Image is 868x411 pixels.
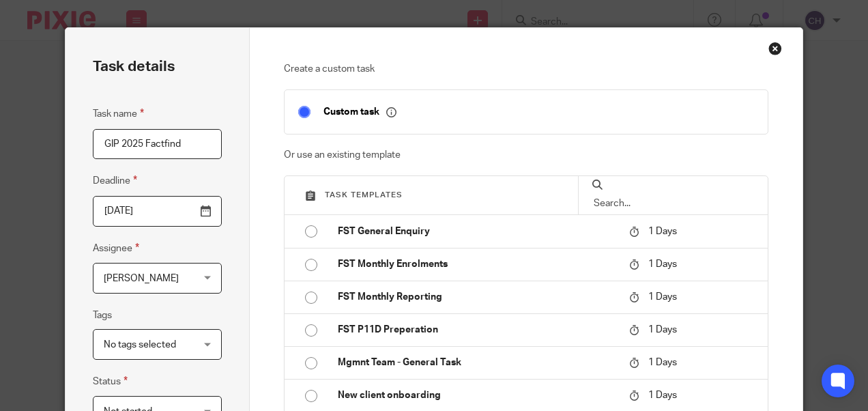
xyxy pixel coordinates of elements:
p: FST Monthly Reporting [338,290,616,304]
span: 1 Days [648,391,677,400]
span: Task templates [325,191,403,199]
label: Deadline [93,173,137,188]
span: 1 Days [648,358,677,367]
p: Custom task [323,106,396,118]
p: New client onboarding [338,388,616,402]
label: Status [93,373,128,389]
span: [PERSON_NAME] [104,274,179,283]
p: FST Monthly Enrolments [338,257,616,271]
input: Search... [592,196,754,211]
label: Assignee [93,240,139,256]
span: 1 Days [648,292,677,302]
p: Mgmnt Team - General Task [338,356,616,369]
p: FST General Enquiry [338,225,616,238]
span: 1 Days [648,325,677,335]
p: FST P11D Preperation [338,323,616,337]
h2: Task details [93,55,175,79]
span: No tags selected [104,340,176,350]
p: Create a custom task [284,62,768,76]
input: Pick a date [93,196,222,227]
label: Tags [93,309,112,322]
span: 1 Days [648,227,677,236]
p: Or use an existing template [284,148,768,162]
input: Task name [93,129,222,160]
div: Close this dialog window [768,42,782,55]
span: 1 Days [648,259,677,269]
label: Task name [93,106,144,122]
